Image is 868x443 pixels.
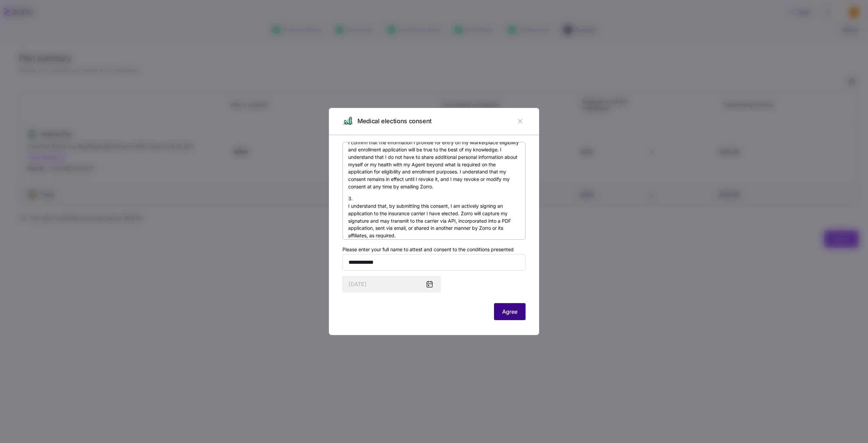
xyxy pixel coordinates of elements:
[342,276,441,292] input: MM/DD/YYYY
[348,195,520,239] p: 3. I understand that, by submitting this consent, I am actively signing an application to the ins...
[342,246,514,253] label: Please enter your full name to attest and consent to the conditions presented
[348,139,520,190] p: I confirm that the information I provide for entry on my Marketplace eligibility and enrollment a...
[502,308,517,316] span: Agree
[357,116,432,126] span: Medical elections consent
[494,303,526,320] button: Agree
